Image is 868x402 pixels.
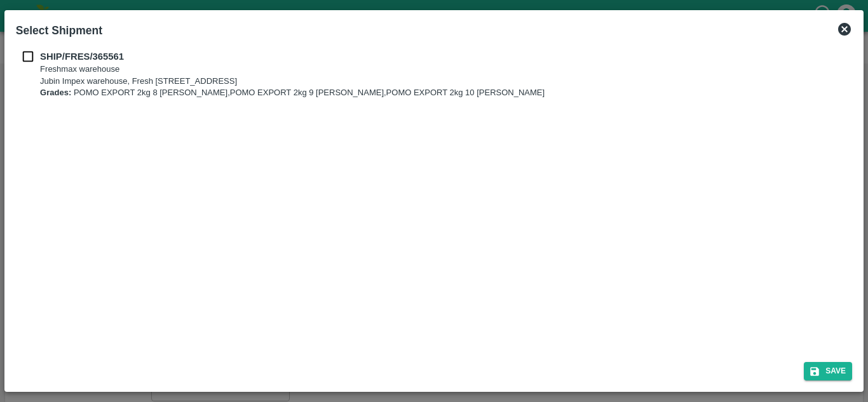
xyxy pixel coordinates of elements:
p: POMO EXPORT 2kg 8 [PERSON_NAME],POMO EXPORT 2kg 9 [PERSON_NAME],POMO EXPORT 2kg 10 [PERSON_NAME] [40,87,545,99]
p: Jubin Impex warehouse, Fresh [STREET_ADDRESS] [40,76,545,88]
b: SHIP/FRES/365561 [40,51,124,62]
b: Select Shipment [16,24,102,37]
button: Save [804,362,852,380]
b: Grades: [40,88,71,97]
p: Freshmax warehouse [40,64,545,76]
